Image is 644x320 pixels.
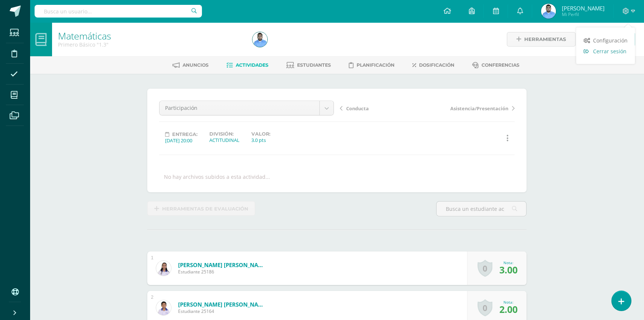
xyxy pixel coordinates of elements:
[297,62,331,68] span: Estudiantes
[164,173,270,180] div: No hay archivos subidos a esta actividad...
[349,59,395,71] a: Planificación
[427,104,515,112] a: Asistencia/Presentación
[156,300,171,315] img: 1ec95de075732b15943620054f3f5c2a.png
[35,5,202,18] input: Busca un usuario...
[226,59,268,71] a: Actividades
[419,62,454,68] span: Dosificación
[499,300,518,305] div: Nota:
[251,137,270,143] div: 3.0 pts
[507,32,576,47] a: Herramientas
[499,263,518,276] span: 3.00
[58,41,244,48] div: Primero Básico '1.3'
[160,101,334,115] a: Participación
[178,301,267,308] a: [PERSON_NAME] [PERSON_NAME]
[340,104,427,112] a: Conducta
[236,62,268,68] span: Actividades
[593,37,627,44] span: Configuración
[561,4,604,12] span: [PERSON_NAME]
[477,260,492,277] a: 0
[412,59,454,71] a: Dosificación
[286,59,331,71] a: Estudiantes
[477,299,492,316] a: 0
[499,260,518,265] div: Nota:
[178,261,267,269] a: [PERSON_NAME] [PERSON_NAME]
[437,202,526,216] input: Busca un estudiante aquí...
[165,101,314,115] span: Participación
[178,269,267,275] span: Estudiante 25186
[172,132,197,137] span: Entrega:
[209,137,239,143] div: ACTITUDINAL
[499,303,518,316] span: 2.00
[183,62,209,68] span: Anuncios
[576,46,635,57] a: Cerrar sesión
[593,48,626,55] span: Cerrar sesión
[251,131,270,137] label: Valor:
[209,131,239,137] label: División:
[482,62,519,68] span: Conferencias
[173,59,209,71] a: Anuncios
[58,29,111,42] a: Matemáticas
[165,137,197,144] div: [DATE] 20:00
[178,308,267,314] span: Estudiante 25164
[252,32,267,47] img: b461b7a8d71485ea43e7c8f63f42fb38.png
[472,59,519,71] a: Conferencias
[561,11,604,18] span: Mi Perfil
[156,261,171,276] img: db8e55191b4edbd18954c8b7c8612965.png
[357,62,395,68] span: Planificación
[576,35,635,46] a: Configuración
[541,4,556,19] img: b461b7a8d71485ea43e7c8f63f42fb38.png
[524,32,566,46] span: Herramientas
[162,202,248,216] span: Herramientas de evaluación
[450,105,508,112] span: Asistencia/Presentación
[58,31,244,41] h1: Matemáticas
[346,105,369,112] span: Conducta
